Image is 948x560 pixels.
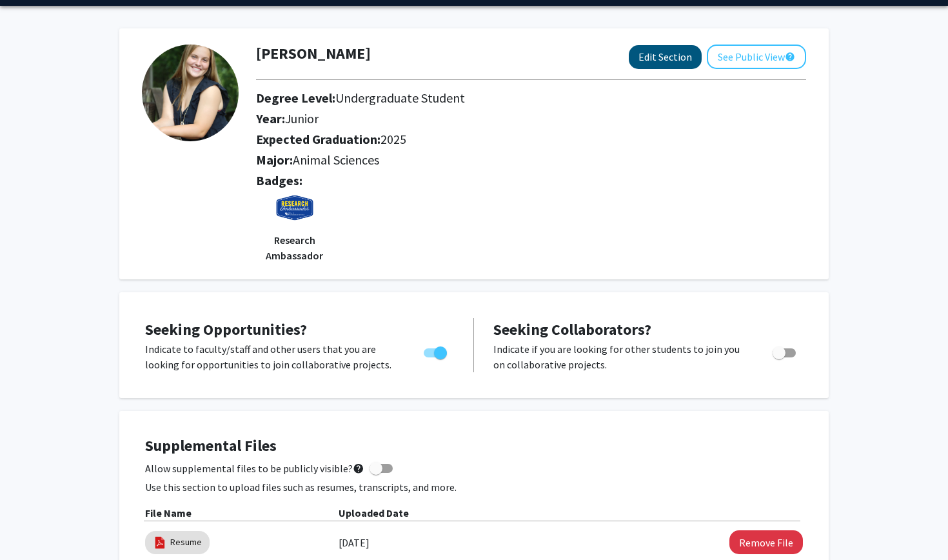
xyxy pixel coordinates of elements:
[767,341,803,361] div: Toggle
[170,535,202,549] a: Resume
[419,341,454,361] div: Toggle
[145,479,803,495] p: Use this section to upload files such as resumes, transcripts, and more.
[142,45,239,141] img: Profile Picture
[256,90,716,106] h2: Degree Level:
[285,110,319,126] span: Junior
[145,506,192,519] b: File Name
[380,131,406,147] span: 2025
[145,461,364,476] span: Allow supplemental files to be publicly visible?
[256,152,806,168] h2: Major:
[145,319,307,339] span: Seeking Opportunities?
[629,45,702,69] button: Edit Section
[339,532,370,554] label: [DATE]
[493,341,748,372] p: Indicate if you are looking for other students to join you on collaborative projects.
[785,49,795,65] mat-icon: help
[256,173,806,188] h2: Badges:
[335,90,465,106] span: Undergraduate Student
[275,194,314,232] img: research_ambassador.png
[256,45,371,63] h1: [PERSON_NAME]
[10,502,55,550] iframe: Chat
[293,152,379,168] span: Animal Sciences
[145,437,803,455] h4: Supplemental Files
[729,530,803,554] button: Remove Resume File
[493,319,651,339] span: Seeking Collaborators?
[153,535,167,550] img: pdf_icon.png
[256,232,333,263] p: Research Ambassador
[707,45,806,69] button: See Public View
[256,132,716,147] h2: Expected Graduation:
[353,461,364,476] mat-icon: help
[145,341,399,372] p: Indicate to faculty/staff and other users that you are looking for opportunities to join collabor...
[339,506,409,519] b: Uploaded Date
[256,111,716,126] h2: Year:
